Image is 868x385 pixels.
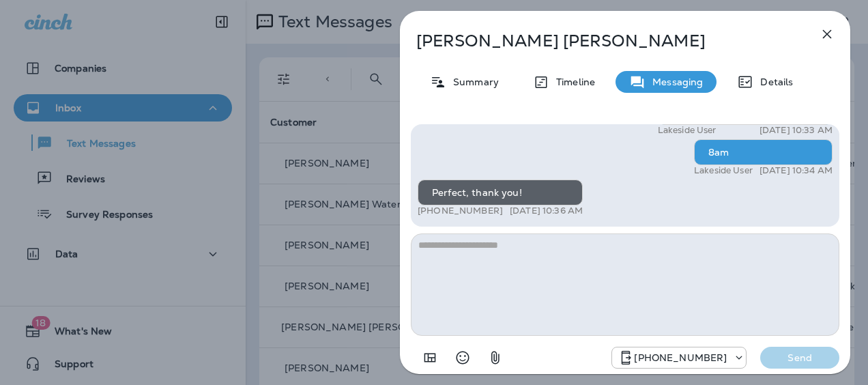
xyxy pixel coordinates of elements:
[416,344,444,371] button: Add in a premade template
[694,139,833,165] div: 8am
[416,31,789,51] p: [PERSON_NAME] [PERSON_NAME]
[549,76,595,87] p: Timeline
[612,350,746,366] div: +1 (928) 232-1970
[753,76,793,87] p: Details
[418,180,583,205] div: Perfect, thank you!
[694,165,753,176] p: Lakeside User
[634,352,727,363] p: [PHONE_NUMBER]
[658,125,717,136] p: Lakeside User
[759,165,833,176] p: [DATE] 10:34 AM
[446,76,499,87] p: Summary
[418,205,503,216] p: [PHONE_NUMBER]
[646,76,703,87] p: Messaging
[759,125,833,136] p: [DATE] 10:33 AM
[449,344,476,371] button: Select an emoji
[510,205,583,216] p: [DATE] 10:36 AM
